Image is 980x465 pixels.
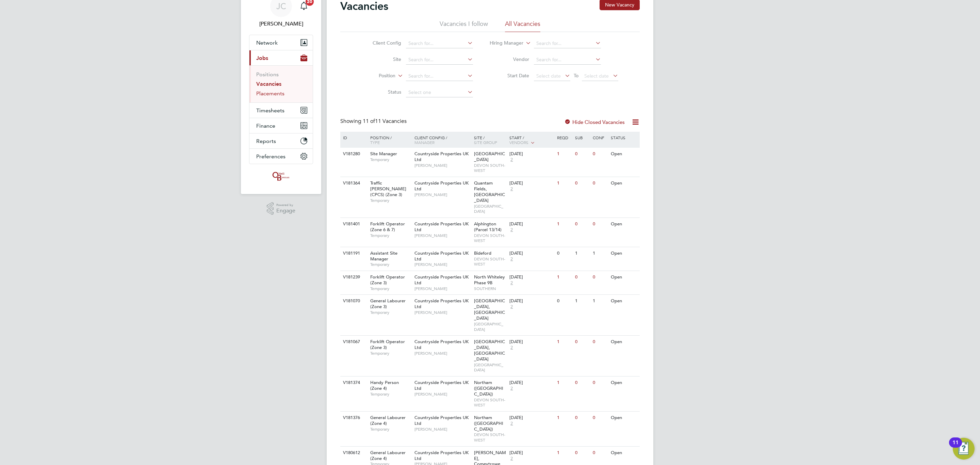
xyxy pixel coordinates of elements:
[414,351,471,356] span: [PERSON_NAME]
[249,133,313,148] button: Reports
[555,412,573,424] div: 1
[249,118,313,133] button: Finance
[555,271,573,284] div: 1
[555,295,573,307] div: 0
[573,177,591,190] div: 0
[414,450,469,461] span: Countryside Properties UK Ltd
[609,271,639,284] div: Open
[953,438,975,460] button: Open Resource Center, 11 new notifications
[370,339,405,350] span: Forklift Operator (Zone 3)
[555,148,573,160] div: 1
[414,151,469,162] span: Countryside Properties UK Ltd
[609,376,639,389] div: Open
[591,247,609,260] div: 1
[276,2,286,11] span: JC
[591,148,609,160] div: 0
[267,202,296,215] a: Powered byEngage
[414,163,471,168] span: [PERSON_NAME]
[609,218,639,230] div: Open
[509,339,554,345] div: [DATE]
[555,132,573,143] div: Reqd
[555,177,573,190] div: 1
[414,298,469,309] span: Countryside Properties UK Ltd
[249,149,313,164] button: Preferences
[573,376,591,389] div: 0
[362,40,401,46] label: Client Config
[362,89,401,95] label: Status
[276,208,295,214] span: Engage
[609,177,639,190] div: Open
[256,153,285,160] span: Preferences
[406,39,473,48] input: Search for...
[414,391,471,397] span: [PERSON_NAME]
[341,132,365,143] div: ID
[370,262,411,267] span: Temporary
[363,118,407,125] span: 11 Vacancies
[536,73,561,79] span: Select date
[609,336,639,348] div: Open
[370,286,411,291] span: Temporary
[509,456,514,462] span: 2
[341,247,365,260] div: V181191
[370,351,411,356] span: Temporary
[370,380,399,391] span: Handy Person (Zone 4)
[370,180,406,197] span: Traffic [PERSON_NAME] (CPCS) (Zone 3)
[474,221,502,233] span: Alphington (Parcel 13/14)
[474,397,506,408] span: DEVON SOUTH-WEST
[256,71,279,78] a: Positions
[509,180,554,186] div: [DATE]
[256,90,284,97] a: Placements
[249,65,313,102] div: Jobs
[573,447,591,459] div: 0
[414,140,435,145] span: Manager
[474,256,506,267] span: DEVON SOUTH-WEST
[509,345,514,351] span: 2
[555,247,573,260] div: 0
[370,391,411,397] span: Temporary
[440,20,488,32] li: Vacancies I follow
[555,376,573,389] div: 1
[474,286,506,291] span: SOUTHERN
[414,233,471,238] span: [PERSON_NAME]
[256,107,284,114] span: Timesheets
[406,88,473,97] input: Select one
[573,336,591,348] div: 0
[591,218,609,230] div: 0
[573,412,591,424] div: 0
[370,415,406,426] span: General Labourer (Zone 4)
[591,177,609,190] div: 0
[256,81,281,87] a: Vacancies
[256,138,276,144] span: Reports
[509,298,554,304] div: [DATE]
[509,274,554,280] div: [DATE]
[414,286,471,291] span: [PERSON_NAME]
[591,271,609,284] div: 0
[509,227,514,233] span: 2
[508,132,555,149] div: Start /
[573,247,591,260] div: 1
[534,55,601,65] input: Search for...
[370,310,411,315] span: Temporary
[474,380,503,397] span: Northam ([GEOGRAPHIC_DATA])
[474,298,505,321] span: [GEOGRAPHIC_DATA], [GEOGRAPHIC_DATA]
[341,148,365,160] div: V181280
[591,132,609,143] div: Conf
[555,336,573,348] div: 1
[505,20,540,32] li: All Vacancies
[414,274,469,286] span: Countryside Properties UK Ltd
[472,132,508,148] div: Site /
[341,412,365,424] div: V181376
[341,177,365,190] div: V181364
[609,148,639,160] div: Open
[474,140,497,145] span: Site Group
[509,304,514,310] span: 2
[952,443,959,451] div: 11
[365,132,413,148] div: Position /
[406,71,473,81] input: Search for...
[414,427,471,432] span: [PERSON_NAME]
[413,132,472,148] div: Client Config /
[370,198,411,203] span: Temporary
[414,339,469,350] span: Countryside Properties UK Ltd
[591,295,609,307] div: 1
[509,186,514,192] span: 2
